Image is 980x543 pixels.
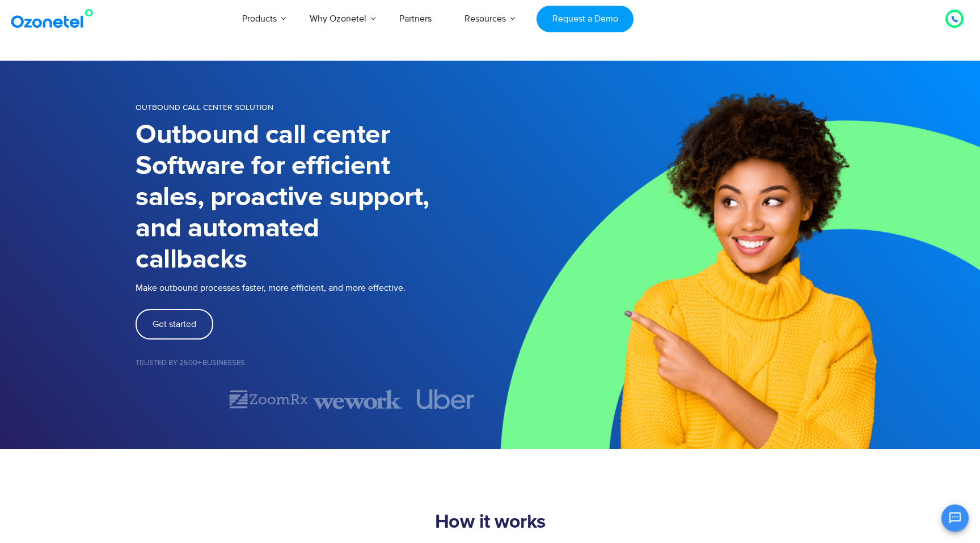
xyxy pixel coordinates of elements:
[417,389,475,409] img: uber
[136,103,273,112] span: OUTBOUND CALL CENTER SOLUTION
[313,389,402,409] img: wework
[224,389,312,409] div: 2 of 7
[136,389,490,409] div: Image Carousel
[941,504,969,532] button: Open chat
[136,120,490,275] h1: Outbound call center Software for efficient sales, proactive support, and automated callbacks
[402,389,490,409] div: 4 of 7
[153,320,196,329] span: Get started
[537,6,633,32] a: Request a Demo
[136,359,490,367] h5: Trusted by 2500+ Businesses
[313,389,402,409] div: 3 of 7
[228,389,309,409] img: zoomrx
[136,511,844,534] h2: How it works
[136,393,224,406] div: 1 of 7
[136,309,213,340] a: Get started
[136,281,490,295] p: Make outbound processes faster, more efficient, and more effective.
